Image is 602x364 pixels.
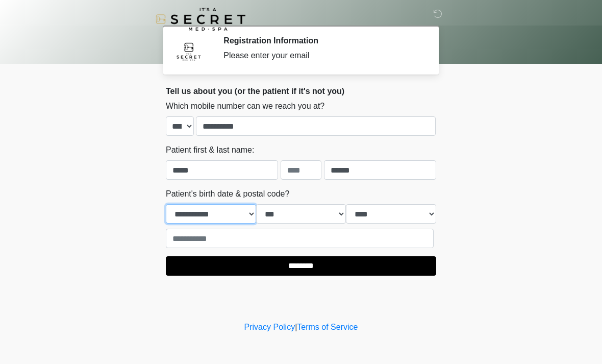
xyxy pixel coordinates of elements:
div: Please enter your email [223,50,421,62]
label: Which mobile number can we reach you at? [166,100,324,112]
a: | [295,323,297,331]
h2: Registration Information [223,36,421,45]
img: It's A Secret Med Spa Logo [156,8,245,31]
label: Patient first & last name: [166,144,254,156]
a: Terms of Service [297,323,358,331]
label: Patient's birth date & postal code? [166,188,289,200]
h2: Tell us about you (or the patient if it's not you) [166,86,436,96]
a: Privacy Policy [244,323,295,331]
img: Agent Avatar [173,36,204,66]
